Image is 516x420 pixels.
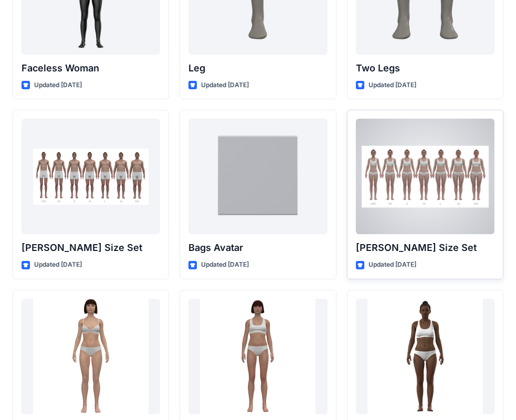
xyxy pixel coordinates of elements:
p: Updated [DATE] [368,80,416,91]
p: Updated [DATE] [201,80,249,91]
p: [PERSON_NAME] Size Set [22,240,160,255]
a: Olivia Size Set [356,119,494,234]
a: Emma [188,299,327,414]
p: Bags Avatar [188,240,327,255]
p: Faceless Woman [22,61,160,76]
a: Oliver Size Set [22,119,160,234]
p: Leg [188,61,327,76]
p: Updated [DATE] [368,259,416,270]
p: Two Legs [356,61,494,76]
p: Updated [DATE] [34,259,82,270]
p: [PERSON_NAME] Size Set [356,240,494,255]
p: Updated [DATE] [201,259,249,270]
p: Updated [DATE] [34,80,82,91]
a: Bella [22,299,160,414]
a: Bags Avatar [188,119,327,234]
a: Gabrielle [356,299,494,414]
